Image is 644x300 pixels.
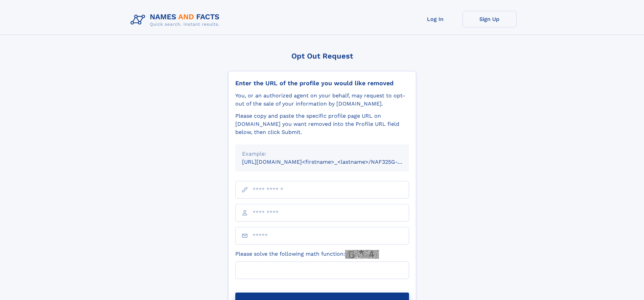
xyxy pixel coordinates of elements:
[235,112,409,136] div: Please copy and paste the specific profile page URL on [DOMAIN_NAME] you want removed into the Pr...
[235,92,409,108] div: You, or an authorized agent on your behalf, may request to opt-out of the sale of your informatio...
[242,159,422,165] small: [URL][DOMAIN_NAME]<firstname>_<lastname>/NAF325G-xxxxxxxx
[462,11,517,27] a: Sign Up
[228,52,416,60] div: Opt Out Request
[408,11,462,27] a: Log In
[242,150,402,158] div: Example:
[235,79,409,87] div: Enter the URL of the profile you would like removed
[128,11,225,29] img: Logo Names and Facts
[235,250,379,259] label: Please solve the following math function:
